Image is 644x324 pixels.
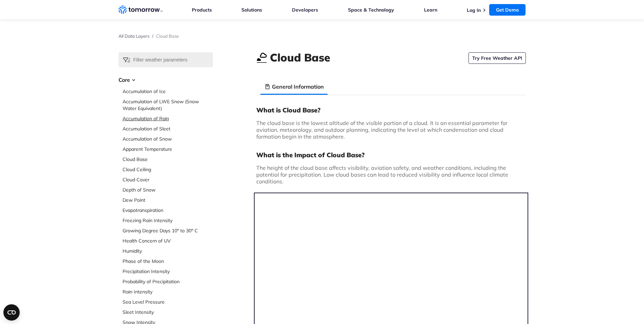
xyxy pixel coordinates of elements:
[123,197,213,203] a: Dew Point
[468,52,526,64] a: Try Free Weather API
[123,115,213,122] a: Accumulation of Rain
[348,7,394,13] a: Space & Technology
[118,52,213,67] input: Filter weather parameters
[292,7,318,13] a: Developers
[256,120,508,140] span: The cloud base is the lowest altitude of the visible portion of a cloud. It is an essential param...
[256,106,526,114] h3: What is Cloud Base?
[123,258,213,265] a: Phase of the Moon
[118,5,163,15] a: Home link
[3,304,20,321] button: Open CMP widget
[123,146,213,152] a: Apparent Temperature
[272,83,324,91] h3: General Information
[123,156,213,163] a: Cloud Base
[123,268,213,275] a: Precipitation Intensity
[424,7,437,13] a: Learn
[123,166,213,173] a: Cloud Ceiling
[123,98,213,112] a: Accumulation of LWE Snow (Snow Water Equivalent)
[270,50,330,65] h1: Cloud Base
[123,125,213,132] a: Accumulation of Sleet
[123,288,213,295] a: Rain Intensity
[123,176,213,183] a: Cloud Cover
[256,151,526,159] h3: What is the Impact of Cloud Base?
[123,278,213,285] a: Probability of Precipitation
[118,33,149,39] a: All Data Layers
[123,299,213,305] a: Sea Level Pressure
[118,76,213,84] h3: Core
[489,4,526,16] a: Get Demo
[123,217,213,224] a: Freezing Rain Intensity
[156,33,179,39] span: Cloud Base
[241,7,262,13] a: Solutions
[123,207,213,214] a: Evapotranspiration
[256,164,508,185] span: The height of the cloud base affects visibility, aviation safety, and weather conditions, includi...
[123,227,213,234] a: Growing Degree Days 10° to 30° C
[123,248,213,254] a: Humidity
[123,88,213,95] a: Accumulation of Ice
[192,7,212,13] a: Products
[467,7,481,13] a: Log In
[260,78,328,95] li: General Information
[123,237,213,244] a: Health Concern of UV
[123,186,213,193] a: Depth of Snow
[123,136,213,142] a: Accumulation of Snow
[152,33,153,39] span: /
[123,309,213,316] a: Sleet Intensity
